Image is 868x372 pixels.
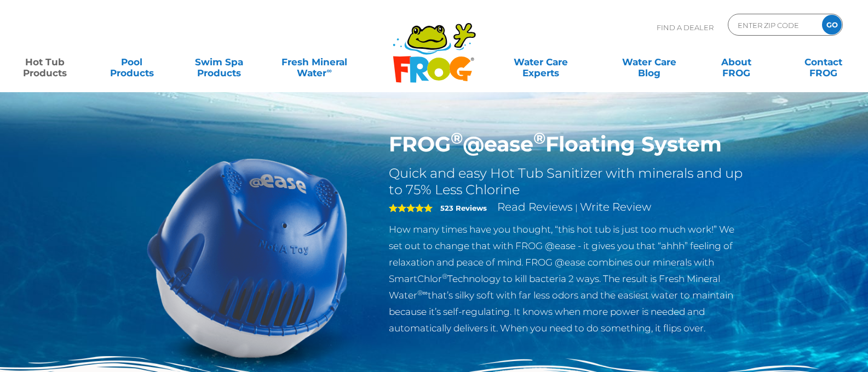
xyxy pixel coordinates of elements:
[272,51,357,73] a: Fresh MineralWater∞
[389,221,746,336] p: How many times have you thought, “this hot tub is just too much work!” We set out to change that ...
[389,165,746,198] h2: Quick and easy Hot Tub Sanitizer with minerals and up to 75% Less Chlorine
[185,51,253,73] a: Swim SpaProducts
[616,51,683,73] a: Water CareBlog
[657,14,714,41] p: Find A Dealer
[486,51,596,73] a: Water CareExperts
[789,51,857,73] a: ContactFROG
[98,51,166,73] a: PoolProducts
[702,51,770,73] a: AboutFROG
[440,204,487,212] strong: 523 Reviews
[737,17,810,33] input: Zip Code Form
[326,66,331,75] sup: ∞
[389,132,746,157] h1: FROG @ease Floating System
[497,200,573,213] a: Read Reviews
[580,200,651,213] a: Write Review
[389,204,433,212] span: 5
[417,289,428,297] sup: ®∞
[11,51,79,73] a: Hot TubProducts
[533,128,545,148] sup: ®
[575,202,578,213] span: |
[822,15,842,35] input: GO
[451,128,463,148] sup: ®
[442,272,447,280] sup: ®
